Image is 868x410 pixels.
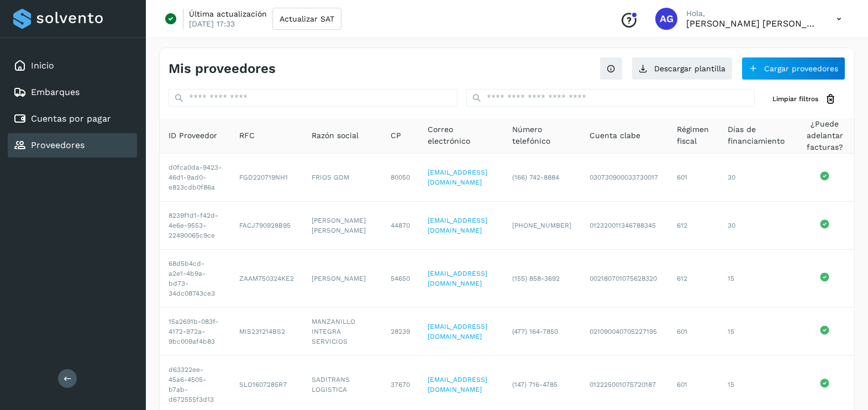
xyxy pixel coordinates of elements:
[230,202,303,250] td: FACJ790928B95
[280,15,334,23] span: Actualizar SAT
[428,124,494,147] span: Correo electrónico
[772,94,818,104] span: Limpiar filtros
[230,250,303,308] td: ZAAM750324KE2
[741,57,845,80] button: Cargar proveedores
[668,154,719,202] td: 601
[8,107,137,131] div: Cuentas por pagar
[303,154,382,202] td: FRIOS GDM
[512,222,571,229] span: [PHONE_NUMBER]
[581,250,668,308] td: 002180701075628320
[189,19,235,29] p: [DATE] 17:33
[160,308,230,356] td: 15a2691b-083f-4172-972a-9bc009af4b83
[31,87,80,97] a: Embarques
[581,308,668,356] td: 021090040705227195
[382,308,419,356] td: 28239
[719,202,796,250] td: 30
[512,275,560,282] span: (155) 858-3692
[632,57,733,80] button: Descargar plantilla
[719,250,796,308] td: 15
[169,61,276,77] h4: Mis proveedores
[804,118,845,153] span: ¿Puede adelantar facturas?
[303,202,382,250] td: [PERSON_NAME] [PERSON_NAME]
[169,130,217,141] span: ID Proveedor
[391,130,401,141] span: CP
[428,270,487,287] a: [EMAIL_ADDRESS][DOMAIN_NAME]
[312,130,359,141] span: Razón social
[160,202,230,250] td: 8239f1d1-f42d-4e6e-9553-22490065c9ce
[272,8,341,30] button: Actualizar SAT
[686,18,819,29] p: Abigail Gonzalez Leon
[382,250,419,308] td: 54650
[668,308,719,356] td: 601
[189,9,267,19] p: Última actualización
[31,113,111,124] a: Cuentas por pagar
[428,217,487,234] a: [EMAIL_ADDRESS][DOMAIN_NAME]
[686,9,819,18] p: Hola,
[590,130,640,141] span: Cuenta clabe
[512,381,557,388] span: (147) 716-4785
[303,250,382,308] td: [PERSON_NAME]
[239,130,255,141] span: RFC
[382,154,419,202] td: 80050
[428,169,487,186] a: [EMAIL_ADDRESS][DOMAIN_NAME]
[31,60,54,71] a: Inicio
[719,308,796,356] td: 15
[8,54,137,78] div: Inicio
[668,250,719,308] td: 612
[8,133,137,157] div: Proveedores
[512,124,572,147] span: Número telefónico
[668,202,719,250] td: 612
[428,323,487,340] a: [EMAIL_ADDRESS][DOMAIN_NAME]
[512,328,558,335] span: (477) 164-7850
[382,202,419,250] td: 44870
[512,174,559,181] span: (166) 742-8884
[428,376,487,393] a: [EMAIL_ADDRESS][DOMAIN_NAME]
[677,124,711,147] span: Régimen fiscal
[160,154,230,202] td: d0fca0da-9423-46d1-9ad0-e823cdb0f86a
[719,154,796,202] td: 30
[230,308,303,356] td: MIS231214BS2
[31,140,85,150] a: Proveedores
[764,89,845,109] button: Limpiar filtros
[303,308,382,356] td: MANZANILLO INTEGRA SERVICIOS
[581,202,668,250] td: 012320011346788345
[230,154,303,202] td: FGD220719NH1
[160,250,230,308] td: 68d5b4cd-a2e1-4b9a-bd73-34dc08743ce3
[728,124,787,147] span: Días de financiamiento
[8,80,137,104] div: Embarques
[581,154,668,202] td: 030730900033730017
